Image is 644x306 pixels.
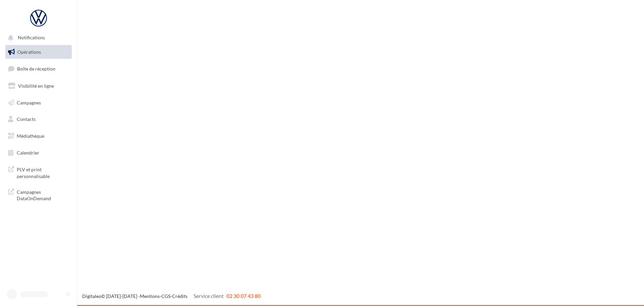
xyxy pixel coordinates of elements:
[172,293,187,299] a: Crédits
[17,150,39,156] span: Calendrier
[4,45,73,59] a: Opérations
[161,293,170,299] a: CGS
[17,66,55,72] span: Boîte de réception
[140,293,160,299] a: Mentions
[4,129,73,143] a: Médiathèque
[17,133,44,139] span: Médiathèque
[17,165,69,179] span: PLV et print personnalisable
[17,49,41,55] span: Opérations
[4,146,73,160] a: Calendrier
[17,187,69,202] span: Campagnes DataOnDemand
[82,293,101,299] a: Digitaleo
[4,162,73,182] a: PLV et print personnalisable
[82,293,261,299] span: © [DATE]-[DATE] - - -
[17,116,36,122] span: Contacts
[18,35,45,41] span: Notifications
[4,185,73,205] a: Campagnes DataOnDemand
[4,61,73,76] a: Boîte de réception
[226,293,261,299] span: 02 30 07 43 80
[18,83,54,89] span: Visibilité en ligne
[4,96,73,110] a: Campagnes
[4,112,73,126] a: Contacts
[4,79,73,93] a: Visibilité en ligne
[194,293,224,299] span: Service client
[17,99,41,105] span: Campagnes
